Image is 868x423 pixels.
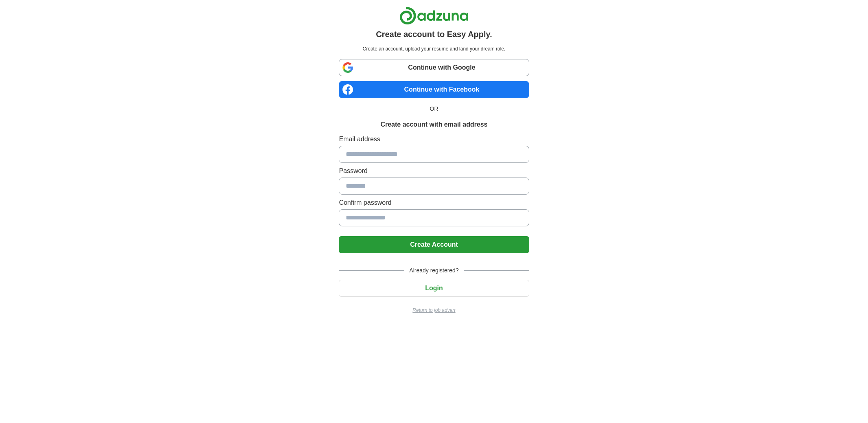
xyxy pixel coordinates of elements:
[404,266,463,275] span: Already registered?
[380,120,487,129] h1: Create account with email address
[339,307,529,314] a: Return to job advert
[339,236,529,253] button: Create Account
[340,45,527,53] p: Create an account, upload your resume and land your dream role.
[339,59,529,76] a: Continue with Google
[339,280,529,297] button: Login
[376,28,492,40] h1: Create account to Easy Apply.
[339,285,529,291] a: Login
[339,166,529,176] label: Password
[339,81,529,98] a: Continue with Facebook
[425,105,443,113] span: OR
[339,134,529,144] label: Email address
[399,7,469,25] img: Adzuna logo
[339,198,529,208] label: Confirm password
